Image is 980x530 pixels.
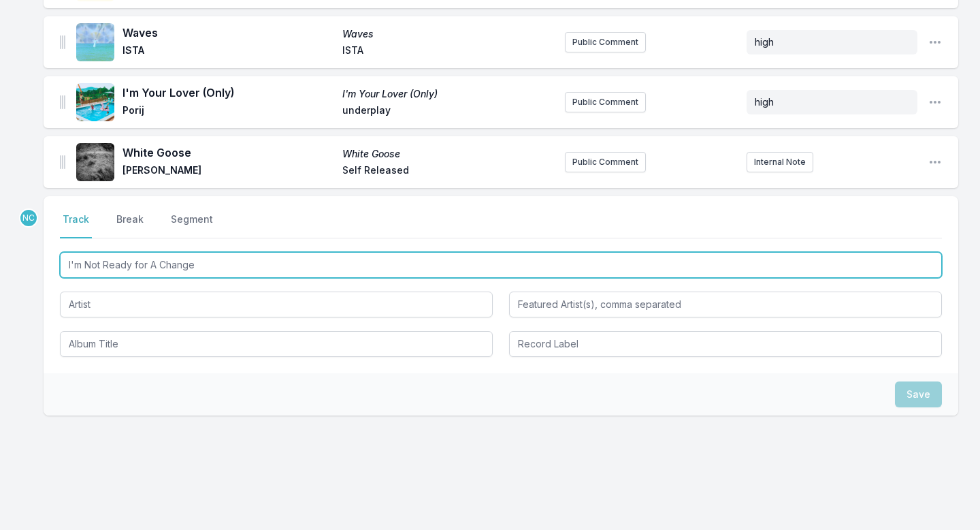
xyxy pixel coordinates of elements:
button: Break [114,213,146,238]
button: Public Comment [565,32,646,52]
p: Novena Carmel [19,208,38,228]
button: Public Comment [565,92,646,112]
input: Artist [60,292,493,317]
button: Open playlist item options [928,155,942,169]
span: high [755,96,774,108]
span: underplay [342,104,554,120]
button: Public Comment [565,152,646,172]
button: Open playlist item options [928,35,942,49]
span: Waves [342,27,554,41]
img: Waves [76,23,114,61]
img: Drag Handle [60,155,65,169]
button: Open playlist item options [928,95,942,109]
span: White Goose [122,144,334,161]
span: high [755,36,774,48]
input: Record Label [509,331,942,357]
span: [PERSON_NAME] [122,163,334,180]
span: Waves [122,25,334,41]
span: ISTA [122,44,334,60]
img: White Goose [76,143,114,181]
span: I'm Your Lover (Only) [122,84,334,101]
button: Internal Note [747,152,813,172]
span: I'm Your Lover (Only) [342,87,554,101]
input: Album Title [60,331,493,357]
input: Track Title [60,252,942,278]
span: Self Released [342,163,554,180]
button: Track [60,213,92,238]
input: Featured Artist(s), comma separated [509,292,942,317]
img: Drag Handle [60,95,65,109]
button: Segment [168,213,216,238]
span: White Goose [342,147,554,161]
img: I'm Your Lover (Only) [76,83,114,121]
img: Drag Handle [60,35,65,49]
button: Save [895,381,942,407]
span: Porij [122,104,334,120]
span: ISTA [342,44,554,60]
